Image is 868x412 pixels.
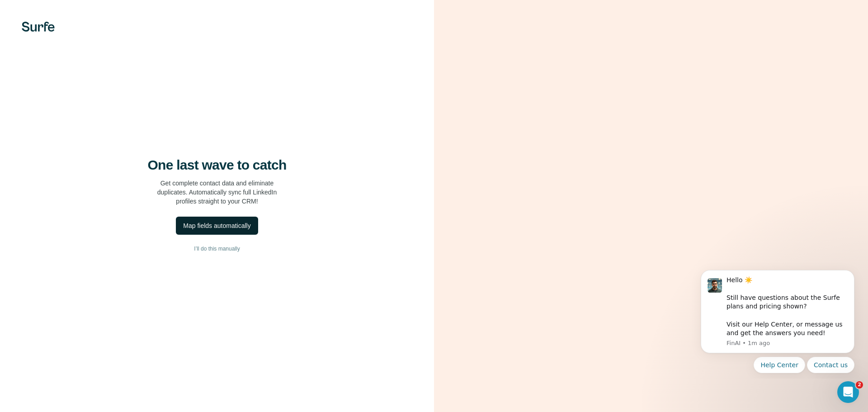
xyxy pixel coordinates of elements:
[148,157,287,173] h4: One last wave to catch
[22,22,55,32] img: Surfe's logo
[194,245,240,253] span: I’ll do this manually
[856,381,863,388] span: 2
[687,262,868,379] iframe: Intercom notifications message
[176,217,258,235] button: Map fields automatically
[157,179,277,206] p: Get complete contact data and eliminate duplicates. Automatically sync full LinkedIn profiles str...
[18,242,416,256] button: I’ll do this manually
[837,381,859,403] iframe: Intercom live chat
[183,221,250,230] div: Map fields automatically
